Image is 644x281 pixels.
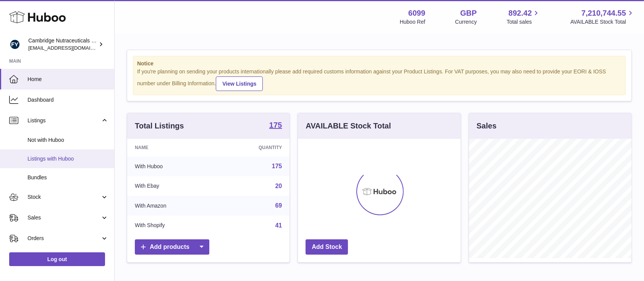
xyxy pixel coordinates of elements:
[127,176,216,196] td: With Ebay
[400,18,426,26] div: Huboo Ref
[581,8,626,18] span: 7,210,744.55
[506,18,540,26] span: Total sales
[275,222,282,229] a: 41
[28,96,108,104] span: Dashboard
[408,8,426,18] strong: 6099
[28,117,100,124] span: Listings
[137,68,621,91] div: If you're planning on sending your products internationally please add required customs informati...
[127,196,216,216] td: With Amazon
[135,121,184,131] h3: Total Listings
[28,76,108,83] span: Home
[28,193,100,201] span: Stock
[508,8,532,18] span: 892.42
[127,139,216,156] th: Name
[216,139,290,156] th: Quantity
[269,121,282,130] a: 175
[216,76,263,91] a: View Listings
[269,121,282,129] strong: 175
[28,174,108,181] span: Bundles
[272,163,282,169] a: 175
[460,8,477,18] strong: GBP
[570,8,635,26] a: 7,210,744.55 AVAILABLE Stock Total
[455,18,477,26] div: Currency
[28,155,108,162] span: Listings with Huboo
[135,239,209,255] a: Add products
[275,202,282,209] a: 69
[28,37,97,52] div: Cambridge Nutraceuticals Ltd
[9,39,21,50] img: internalAdmin-6099@internal.huboo.com
[306,121,391,131] h3: AVAILABLE Stock Total
[137,60,621,67] strong: Notice
[28,45,112,51] span: [EMAIL_ADDRESS][DOMAIN_NAME]
[275,183,282,189] a: 20
[127,156,216,176] td: With Huboo
[477,121,497,131] h3: Sales
[28,136,108,144] span: Not with Huboo
[9,252,105,266] a: Log out
[127,216,216,236] td: With Shopify
[28,214,100,221] span: Sales
[28,235,100,242] span: Orders
[306,239,348,255] a: Add Stock
[506,8,540,26] a: 892.42 Total sales
[570,18,635,26] span: AVAILABLE Stock Total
